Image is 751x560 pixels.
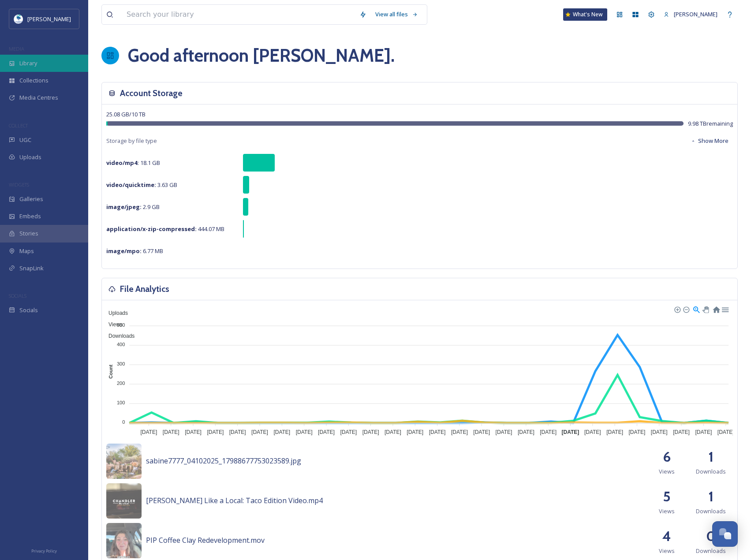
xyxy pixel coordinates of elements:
tspan: [DATE] [584,429,601,435]
span: Uploads [19,153,41,161]
strong: image/jpeg : [106,203,142,211]
span: Media Centres [19,93,58,102]
tspan: [DATE] [185,429,202,435]
tspan: [DATE] [562,429,579,435]
a: What's New [563,8,607,21]
span: Views [102,321,123,328]
tspan: [DATE] [163,429,179,435]
span: PIP Coffee Clay Redevelopment.mov [146,535,265,545]
span: SOCIALS [9,292,26,299]
tspan: [DATE] [407,429,423,435]
span: MEDIA [9,45,24,52]
h2: 1 [708,486,714,507]
a: [PERSON_NAME] [659,6,722,23]
span: 6.77 MB [106,247,163,255]
img: 34188ba4-f0e3-46fa-a3d9-7fe7b4ebc869.jpg [106,444,142,479]
tspan: [DATE] [606,429,623,435]
tspan: [DATE] [273,429,290,435]
tspan: [DATE] [717,429,734,435]
span: Downloads [696,507,726,515]
span: Downloads [696,547,726,555]
tspan: [DATE] [518,429,534,435]
tspan: 200 [117,381,125,386]
span: Embeds [19,212,41,220]
span: Uploads [102,310,128,316]
span: [PERSON_NAME] Like a Local: Taco Edition Video.mp4 [146,496,323,505]
div: Selection Zoom [692,305,700,313]
span: sabine7777_04102025_17988677753023589.jpg [146,456,301,466]
a: Privacy Policy [31,545,57,556]
tspan: [DATE] [362,429,379,435]
div: Zoom In [674,306,680,312]
tspan: [DATE] [629,429,646,435]
button: Show More [686,132,733,149]
span: Privacy Policy [31,548,57,554]
span: UGC [19,136,31,144]
tspan: 0 [122,419,125,425]
span: Galleries [19,195,43,203]
span: Downloads [102,333,135,339]
div: Panning [702,306,708,312]
span: 444.07 MB [106,225,224,233]
tspan: 400 [117,342,125,347]
tspan: [DATE] [429,429,446,435]
span: Views [659,507,675,515]
tspan: [DATE] [451,429,468,435]
span: WIDGETS [9,181,29,188]
h2: 0 [706,526,716,547]
tspan: [DATE] [340,429,357,435]
h2: 6 [663,446,671,467]
span: 9.98 TB remaining [688,119,733,128]
tspan: [DATE] [496,429,512,435]
span: [PERSON_NAME] [27,15,71,23]
tspan: [DATE] [207,429,224,435]
tspan: [DATE] [318,429,335,435]
strong: image/mpo : [106,247,142,255]
span: Stories [19,229,38,238]
div: Menu [721,305,729,313]
span: Views [659,547,675,555]
span: Maps [19,247,34,255]
tspan: [DATE] [229,429,246,435]
strong: application/x-zip-compressed : [106,225,197,233]
button: Open Chat [712,521,738,547]
h1: Good afternoon [PERSON_NAME] . [128,42,395,69]
div: Reset Zoom [712,305,720,313]
tspan: [DATE] [540,429,557,435]
div: Zoom Out [683,306,689,312]
strong: video/mp4 : [106,159,139,167]
span: 25.08 GB / 10 TB [106,110,146,118]
tspan: [DATE] [251,429,268,435]
input: Search your library [122,5,355,24]
span: 18.1 GB [106,159,160,167]
tspan: [DATE] [473,429,490,435]
h2: 1 [708,446,714,467]
img: c8eb9d7f-0477-4e9c-b111-a4d68e866d55.jpg [106,483,142,519]
span: Downloads [696,467,726,476]
span: COLLECT [9,122,28,129]
tspan: [DATE] [673,429,690,435]
a: View all files [371,6,422,23]
tspan: 300 [117,361,125,366]
img: download.jpeg [14,15,23,23]
text: Count [108,365,113,379]
tspan: [DATE] [296,429,313,435]
span: [PERSON_NAME] [674,10,717,18]
strong: video/quicktime : [106,181,156,189]
tspan: [DATE] [385,429,401,435]
tspan: [DATE] [695,429,712,435]
span: Collections [19,76,49,85]
h3: File Analytics [120,283,169,295]
span: SnapLink [19,264,44,273]
span: 3.63 GB [106,181,177,189]
h3: Account Storage [120,87,183,100]
tspan: [DATE] [140,429,157,435]
span: Socials [19,306,38,314]
tspan: [DATE] [651,429,668,435]
span: Library [19,59,37,67]
tspan: 100 [117,400,125,405]
img: 23c77ce5-6982-4f3a-9270-f150510090e8.jpg [106,523,142,558]
h2: 5 [663,486,671,507]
